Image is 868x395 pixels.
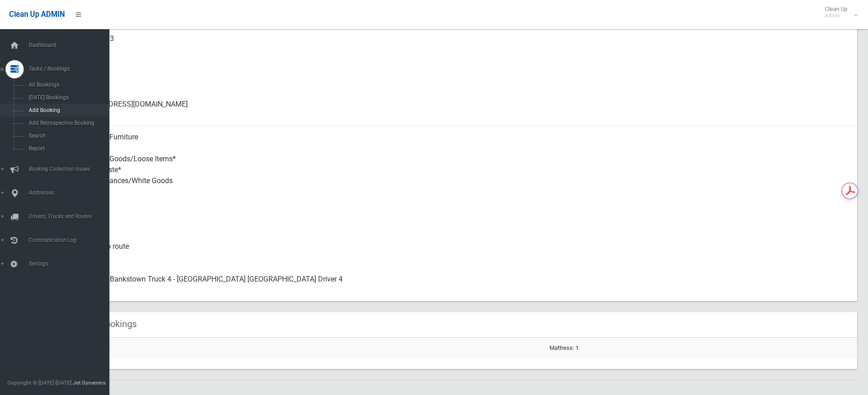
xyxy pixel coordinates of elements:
span: Settings [26,261,116,267]
span: Report [26,145,108,152]
small: Mobile [73,44,850,55]
div: Canterbury Bankstown Truck 4 - [GEOGRAPHIC_DATA] [GEOGRAPHIC_DATA] Driver 4 [73,268,850,301]
small: Assigned To [73,285,850,296]
div: Assigned to route [73,236,850,268]
small: Status [73,252,850,263]
div: Household Furniture Electronics Household Goods/Loose Items* Garden Waste* Metal Appliances/White... [73,126,850,203]
span: Booking Collection Issues [26,166,116,172]
span: [DATE] Bookings [26,94,108,101]
span: Dashboard [26,42,116,48]
small: Email [73,110,850,121]
strong: Jet Dynamics [73,380,106,386]
span: All Bookings [26,82,108,88]
div: 0424391313 [73,28,850,61]
span: Communication Log [26,237,116,243]
small: Items [73,186,850,197]
div: None given [73,61,850,93]
span: Clean Up ADMIN [9,10,65,19]
span: Addresses [26,190,116,196]
div: [EMAIL_ADDRESS][DOMAIN_NAME] [73,93,850,126]
td: Mattress: 1 [546,338,857,358]
small: Oversized [73,219,850,230]
span: Clean Up [820,5,857,19]
small: Landline [73,77,850,88]
div: No [73,203,850,236]
span: Tasks / Bookings [26,66,116,72]
a: [EMAIL_ADDRESS][DOMAIN_NAME]Email [40,93,857,126]
span: Add Booking [26,107,108,113]
small: Admin [825,12,847,19]
span: Drivers, Trucks and Routes [26,213,116,220]
span: Copyright © [DATE]-[DATE] [7,380,72,386]
span: Add Retrospective Booking [26,120,108,126]
span: Search [26,133,108,139]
